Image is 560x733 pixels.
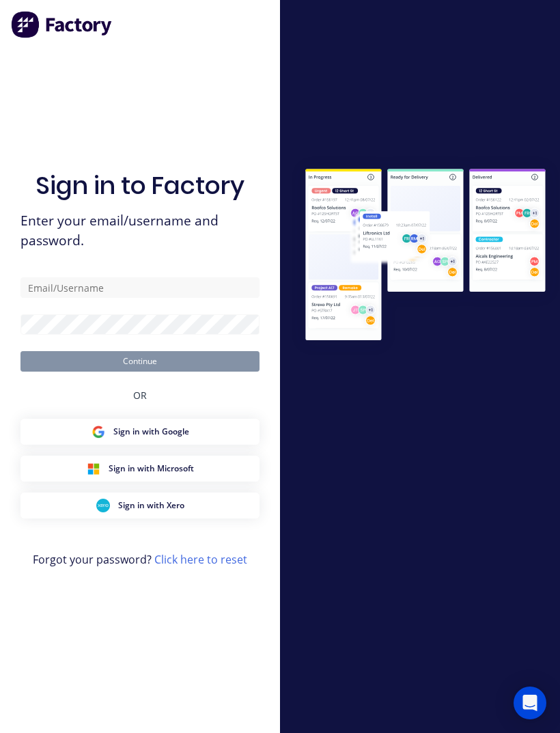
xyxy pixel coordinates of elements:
[291,156,560,357] img: Sign in
[20,493,260,518] button: Xero Sign inSign in with Xero
[33,551,247,568] span: Forgot your password?
[118,499,184,512] span: Sign in with Xero
[87,462,100,475] img: Microsoft Sign in
[20,351,260,372] button: Continue
[96,499,110,512] img: Xero Sign in
[20,211,260,251] span: Enter your email/username and password.
[20,419,260,445] button: Google Sign inSign in with Google
[154,552,247,567] a: Click here to reset
[11,11,113,38] img: Factory
[113,426,189,438] span: Sign in with Google
[20,456,260,482] button: Microsoft Sign inSign in with Microsoft
[92,425,105,439] img: Google Sign in
[20,277,260,298] input: Email/Username
[109,462,194,475] span: Sign in with Microsoft
[133,372,147,419] div: OR
[36,171,244,200] h1: Sign in to Factory
[514,687,546,719] div: Open Intercom Messenger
